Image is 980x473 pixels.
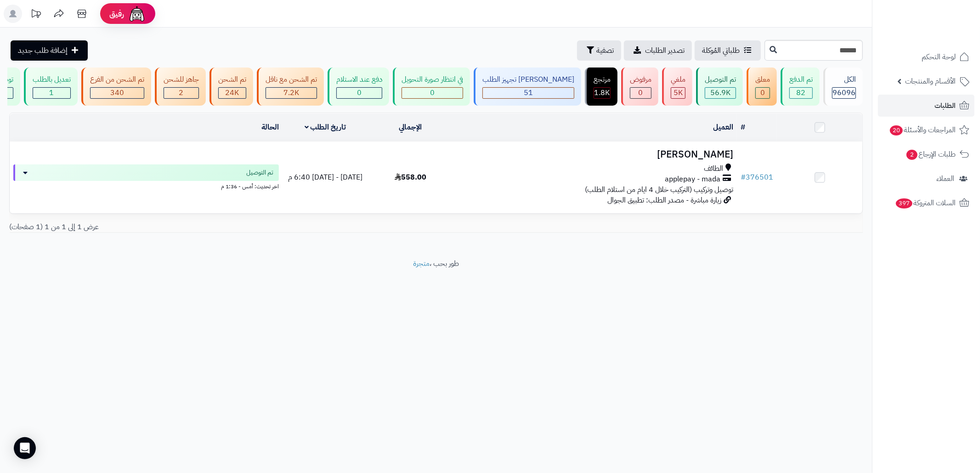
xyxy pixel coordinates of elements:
[33,88,70,98] div: 1
[607,195,721,206] span: زيارة مباشرة - مصدر الطلب: تطبيق الجوال
[594,88,610,98] div: 1834
[50,87,54,98] span: 1
[128,5,146,23] img: ai-face.png
[14,437,36,459] div: Open Intercom Messenger
[624,40,692,61] a: تصدير الطلبات
[288,172,363,183] span: [DATE] - [DATE] 6:40 م
[226,87,239,98] span: 24K
[399,122,422,133] a: الإجمالي
[878,119,974,141] a: المراجعات والأسئلة20
[153,68,208,106] a: جاهز للشحن 2
[283,87,299,98] span: 7.2K
[110,87,124,98] span: 340
[878,143,974,165] a: طلبات الإرجاع2
[430,87,435,98] span: 0
[457,149,733,160] h3: [PERSON_NAME]
[821,68,865,106] a: الكل96096
[255,68,326,106] a: تم الشحن مع ناقل 7.2K
[878,46,974,68] a: لوحة التحكم
[906,148,956,161] span: طلبات الإرجاع
[577,40,621,61] button: تصفية
[18,45,68,56] span: إضافة طلب جديد
[90,74,144,85] div: تم الشحن من الفرع
[109,8,124,19] span: رفيق
[164,74,199,85] div: جاهز للشحن
[755,74,770,85] div: معلق
[218,74,246,85] div: تم الشحن
[336,74,382,85] div: دفع عند الاستلام
[337,88,382,98] div: 0
[13,181,279,191] div: اخر تحديث: أمس - 1:36 م
[219,88,246,98] div: 24030
[594,74,611,85] div: مرتجع
[660,68,694,106] a: ملغي 5K
[630,74,651,85] div: مرفوض
[11,40,88,61] a: إضافة طلب جديد
[402,74,463,85] div: في انتظار صورة التحويل
[261,122,279,133] a: الحالة
[671,88,685,98] div: 4993
[472,68,583,106] a: [PERSON_NAME] تجهيز الطلب 51
[2,222,436,232] div: عرض 1 إلى 1 من 1 (1 صفحات)
[702,45,740,56] span: طلباتي المُوكلة
[741,122,745,133] a: #
[305,122,346,133] a: تاريخ الطلب
[266,88,317,98] div: 7222
[79,68,153,106] a: تم الشحن من الفرع 340
[890,125,903,135] span: 20
[524,87,533,98] span: 51
[674,87,683,98] span: 5K
[619,68,660,106] a: مرفوض 0
[665,174,720,185] span: applepay - mada
[164,88,198,98] div: 2
[936,172,954,185] span: العملاء
[179,87,184,98] span: 2
[357,87,362,98] span: 0
[391,68,472,106] a: في انتظار صورة التحويل 0
[395,172,426,183] span: 558.00
[24,5,47,25] a: تحديثات المنصة
[760,87,765,98] span: 0
[789,74,813,85] div: تم الدفع
[779,68,821,106] a: تم الدفع 82
[671,74,685,85] div: ملغي
[583,68,619,106] a: مرتجع 1.8K
[713,122,733,133] a: العميل
[935,99,956,112] span: الطلبات
[596,45,614,56] span: تصفية
[797,87,806,98] span: 82
[710,87,731,98] span: 56.9K
[91,88,144,98] div: 340
[585,184,733,195] span: توصيل وتركيب (التركيب خلال 4 ايام من استلام الطلب)
[878,192,974,214] a: السلات المتروكة397
[905,75,956,88] span: الأقسام والمنتجات
[645,45,685,56] span: تصدير الطلبات
[833,87,855,98] span: 96096
[413,258,430,269] a: متجرة
[705,88,736,98] div: 56919
[482,74,574,85] div: [PERSON_NAME] تجهيز الطلب
[326,68,391,106] a: دفع عند الاستلام 0
[694,68,745,106] a: تم التوصيل 56.9K
[741,172,773,183] a: #376501
[22,68,79,106] a: تعديل بالطلب 1
[266,74,317,85] div: تم الشحن مع ناقل
[790,88,812,98] div: 82
[705,74,736,85] div: تم التوصيل
[895,197,956,209] span: السلات المتروكة
[695,40,761,61] a: طلباتي المُوكلة
[889,124,956,136] span: المراجعات والأسئلة
[33,74,71,85] div: تعديل بالطلب
[741,172,746,183] span: #
[595,87,610,98] span: 1.8K
[878,95,974,117] a: الطلبات
[630,88,651,98] div: 0
[745,68,779,106] a: معلق 0
[402,88,463,98] div: 0
[704,163,723,174] span: الطائف
[922,51,956,63] span: لوحة التحكم
[896,198,912,208] span: 397
[832,74,856,85] div: الكل
[246,168,273,177] span: تم التوصيل
[906,150,918,160] span: 2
